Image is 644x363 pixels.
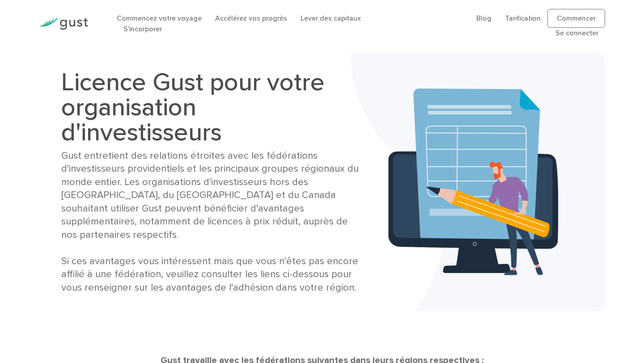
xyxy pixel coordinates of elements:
[557,14,596,22] font: Commencer
[301,14,361,22] a: Lever des capitaux
[555,29,598,37] a: Se connecter
[505,14,541,22] a: Tarification
[476,14,491,22] a: Blog
[61,255,358,293] font: Si ces avantages vous intéressent mais que vous n'êtes pas encore affilié à une fédération, veuil...
[215,14,287,22] a: Accélérez vos progrès
[39,18,88,30] img: Logo Gust
[61,150,359,241] font: Gust entretient des relations étroites avec les fédérations d'investisseurs providentiels et les ...
[351,53,605,311] img: Bannière des investisseurs Bg
[61,68,325,147] font: Licence Gust pour votre organisation d'investisseurs
[117,14,202,22] a: Commencez votre voyage
[123,25,162,33] a: S'incorporer
[547,9,605,28] a: Commencer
